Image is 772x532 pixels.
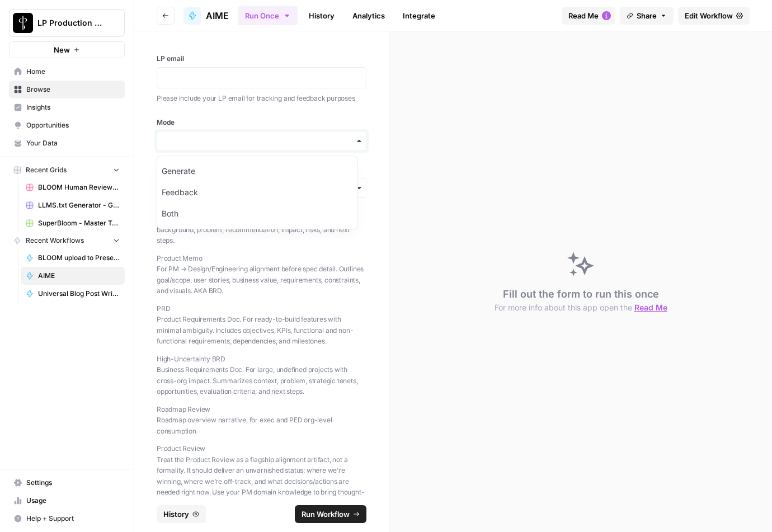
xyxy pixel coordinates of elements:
[26,496,120,506] span: Usage
[38,182,120,192] span: BLOOM Human Review (ver2)
[54,44,70,55] span: New
[38,200,120,210] span: LLMS.txt Generator - Grid
[9,116,125,134] a: Opportunities
[157,443,366,520] p: Product Review Treat the Product Review as a flagship alignment artifact, not a formality. It sho...
[396,7,442,25] a: Integrate
[21,249,125,267] a: BLOOM upload to Presence (after Human Review)
[238,6,298,25] button: Run Once
[157,93,366,104] p: Please include your LP email for tracking and feedback purposes
[9,81,125,98] a: Browse
[495,286,667,313] div: Fill out the form to run this once
[38,271,120,281] span: AIME
[21,196,125,214] a: LLMS.txt Generator - Grid
[157,161,357,182] div: Generate
[157,303,366,347] p: PRD Product Requirements Doc. For ready-to-build features with minimal ambiguity. Includes object...
[163,509,189,520] span: History
[26,84,120,95] span: Browse
[38,218,120,228] span: SuperBloom - Master Topic List
[26,120,120,130] span: Opportunities
[157,117,366,128] label: Mode
[302,509,350,520] span: Run Workflow
[21,285,125,303] a: Universal Blog Post Writer
[495,302,667,313] button: For more info about this app open the Read Me
[637,10,657,21] span: Share
[157,203,357,224] div: Both
[26,138,120,148] span: Your Data
[183,7,229,25] a: AIME
[37,17,105,29] span: LP Production Workloads
[302,7,341,25] a: History
[26,514,120,524] span: Help + Support
[678,7,750,25] a: Edit Workflow
[562,7,615,25] button: Read Me
[26,102,120,112] span: Insights
[9,474,125,492] a: Settings
[21,267,125,285] a: AIME
[26,478,120,488] span: Settings
[26,165,67,175] span: Recent Grids
[685,10,733,21] span: Edit Workflow
[634,303,667,312] span: Read Me
[157,253,366,296] p: Product Memo For PM → Design/Engineering alignment before spec detail. Outlines goal/scope, user ...
[9,98,125,116] a: Insights
[157,54,366,64] label: LP email
[157,354,366,397] p: High-Uncertainty BRD Business Requirements Doc. For large, undefined projects with cross-org impa...
[13,13,33,33] img: LP Production Workloads Logo
[620,7,674,25] button: Share
[157,182,357,203] div: Feedback
[295,505,366,523] button: Run Workflow
[9,492,125,510] a: Usage
[26,236,84,246] span: Recent Workflows
[21,178,125,196] a: BLOOM Human Review (ver2)
[9,63,125,81] a: Home
[38,253,120,263] span: BLOOM upload to Presence (after Human Review)
[157,404,366,437] p: Roadmap Review Roadmap overview narrative, for exec and PED org-level consumption
[21,214,125,232] a: SuperBloom - Master Topic List
[346,7,392,25] a: Analytics
[157,505,206,523] button: History
[38,289,120,299] span: Universal Blog Post Writer
[26,67,120,77] span: Home
[9,134,125,152] a: Your Data
[9,41,125,58] button: New
[9,510,125,528] button: Help + Support
[9,232,125,249] button: Recent Workflows
[9,162,125,178] button: Recent Grids
[9,9,125,37] button: Workspace: LP Production Workloads
[206,9,229,22] span: AIME
[568,10,599,21] span: Read Me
